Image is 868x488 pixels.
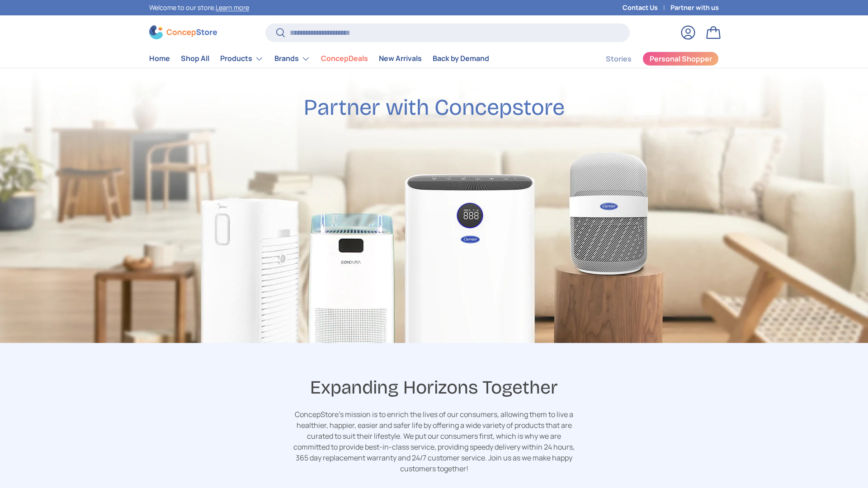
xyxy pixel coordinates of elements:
[650,55,712,62] span: Personal Shopper
[220,50,264,68] a: Products
[321,50,368,67] a: ConcepDeals
[310,375,558,400] span: Expanding Horizons Together
[215,50,269,68] summary: Products
[269,50,316,68] summary: Brands
[149,25,217,39] img: ConcepStore
[304,94,565,122] h2: Partner with Concepstore
[606,50,632,68] a: Stories
[642,52,719,66] a: Personal Shopper
[216,3,249,12] a: Learn more
[274,50,310,68] a: Brands
[149,50,170,67] a: Home
[433,50,489,67] a: Back by Demand
[670,3,719,13] a: Partner with us
[292,409,576,474] p: ConcepStore’s mission is to enrich the lives of our consumers, allowing them to live a healthier,...
[584,50,719,68] nav: Secondary
[149,50,489,68] nav: Primary
[181,50,209,67] a: Shop All
[379,50,422,67] a: New Arrivals
[623,3,670,13] a: Contact Us
[149,3,249,13] p: Welcome to our store.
